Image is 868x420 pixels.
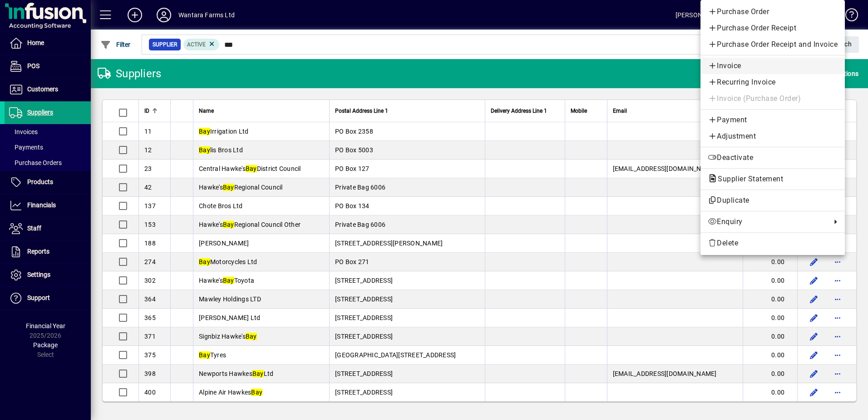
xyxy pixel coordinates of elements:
span: Purchase Order Receipt [708,23,838,34]
span: Delete [708,238,838,249]
span: Supplier Statement [708,175,788,183]
span: Invoice [708,60,838,71]
span: Enquiry [708,216,827,227]
button: Deactivate supplier [700,150,845,166]
span: Adjustment [708,131,838,142]
span: Payment [708,115,838,125]
span: Purchase Order Receipt and Invoice [708,39,838,50]
span: Recurring Invoice [708,77,838,88]
span: Deactivate [708,152,838,163]
span: Purchase Order [708,6,838,17]
span: Duplicate [708,195,838,206]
